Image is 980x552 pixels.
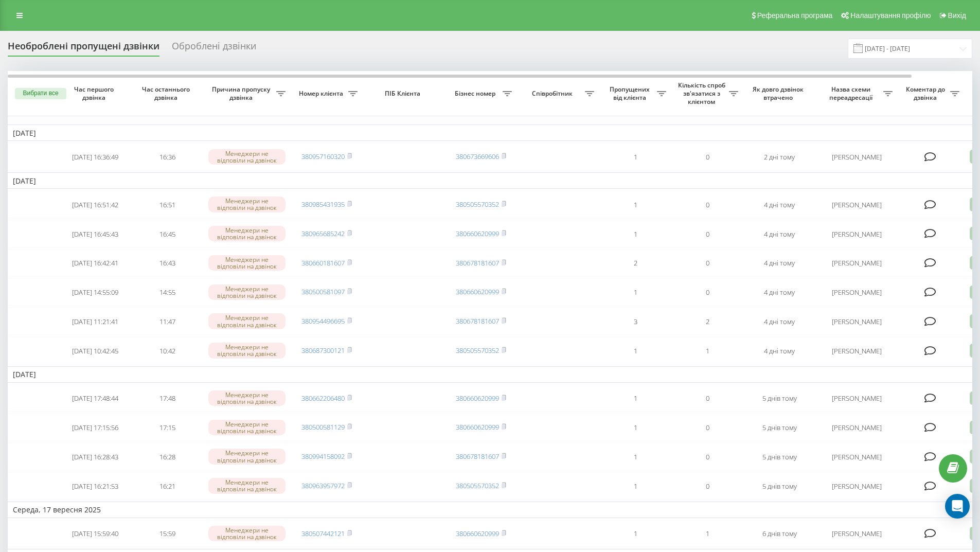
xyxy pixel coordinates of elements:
[832,152,882,162] font: [PERSON_NAME]
[764,288,795,297] font: 4 дні тому
[762,482,797,491] font: 5 днів тому
[764,346,795,355] font: 4 дні тому
[217,284,277,300] font: Менеджери не відповіли на дзвінок
[217,420,277,435] font: Менеджери не відповіли на дзвінок
[159,288,175,297] font: 14:55
[72,317,118,326] font: [DATE] 11:21:41
[456,258,499,268] a: 380678181607
[832,200,882,209] font: [PERSON_NAME]
[456,481,499,490] a: 380505570352
[832,229,882,239] font: [PERSON_NAME]
[706,394,709,403] font: 0
[829,85,872,102] font: Назва схеми переадресації
[72,152,118,162] font: [DATE] 16:36:49
[301,346,345,355] a: 380687300121
[456,316,499,326] font: 380678181607
[301,200,345,209] a: 380985431935
[832,317,882,326] font: [PERSON_NAME]
[456,200,499,209] font: 380505570352
[764,152,795,162] font: 2 дні тому
[217,343,277,358] font: Менеджери не відповіли на дзвінок
[906,85,945,102] font: Коментар до дзвінка
[456,229,499,238] a: 380660620999
[301,258,345,268] font: 380660181607
[217,149,277,165] font: Менеджери не відповіли на дзвінок
[706,482,709,491] font: 0
[301,529,345,538] font: 380507442121
[634,529,637,538] font: 1
[456,422,499,432] font: 380660620999
[159,317,175,326] font: 11:47
[456,452,499,461] a: 380678181607
[532,89,573,98] font: Співробітник
[832,482,882,491] font: [PERSON_NAME]
[15,88,66,99] button: Вибрати все
[301,316,345,326] font: 380954496695
[832,423,882,432] font: [PERSON_NAME]
[706,452,709,461] font: 0
[706,423,709,432] font: 0
[301,452,345,461] a: 380994158092
[23,90,58,97] font: Вибрати все
[634,258,637,268] font: 2
[832,394,882,403] font: [PERSON_NAME]
[764,258,795,268] font: 4 дні тому
[456,346,499,355] a: 380505570352
[13,176,36,186] font: [DATE]
[299,89,343,98] font: Номер клієнта
[217,226,277,241] font: Менеджери не відповіли на дзвінок
[217,390,277,406] font: Менеджери не відповіли на дзвінок
[706,529,709,538] font: 1
[301,287,345,296] a: 380500581097
[301,394,345,403] font: 380662206480
[762,394,797,403] font: 5 днів тому
[850,11,931,20] font: Налаштування профілю
[764,200,795,209] font: 4 дні тому
[762,423,797,432] font: 5 днів тому
[217,255,277,271] font: Менеджери не відповіли на дзвінок
[159,394,175,403] font: 17:48
[72,423,118,432] font: [DATE] 17:15:56
[706,152,709,162] font: 0
[634,423,637,432] font: 1
[634,482,637,491] font: 1
[72,288,118,297] font: [DATE] 14:55:09
[159,258,175,268] font: 16:43
[706,200,709,209] font: 0
[72,482,118,491] font: [DATE] 16:21:53
[159,423,175,432] font: 17:15
[634,394,637,403] font: 1
[159,529,175,538] font: 15:59
[13,505,101,515] font: Середа, 17 вересня 2025
[832,452,882,461] font: [PERSON_NAME]
[678,81,725,105] font: Кількість спроб зв'язатися з клієнтом
[159,346,175,355] font: 10:42
[212,85,270,102] font: Причина пропуску дзвінка
[753,85,804,102] font: Як довго дзвінок втрачено
[456,287,499,296] a: 380660620999
[610,85,650,102] font: Пропущених від клієнта
[159,200,175,209] font: 16:51
[456,529,499,538] a: 380660620999
[217,197,277,212] font: Менеджери не відповіли на дзвінок
[72,346,118,355] font: [DATE] 10:42:45
[634,229,637,239] font: 1
[301,422,345,432] a: 380500581129
[142,85,190,102] font: Час останнього дзвінка
[301,229,345,238] font: 380965685242
[762,452,797,461] font: 5 днів тому
[13,128,36,138] font: [DATE]
[832,346,882,355] font: [PERSON_NAME]
[217,449,277,464] font: Менеджери не відповіли на дзвінок
[706,288,709,297] font: 0
[217,313,277,329] font: Менеджери не відповіли на дзвінок
[159,452,175,461] font: 16:28
[757,11,833,20] font: Реферальна програма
